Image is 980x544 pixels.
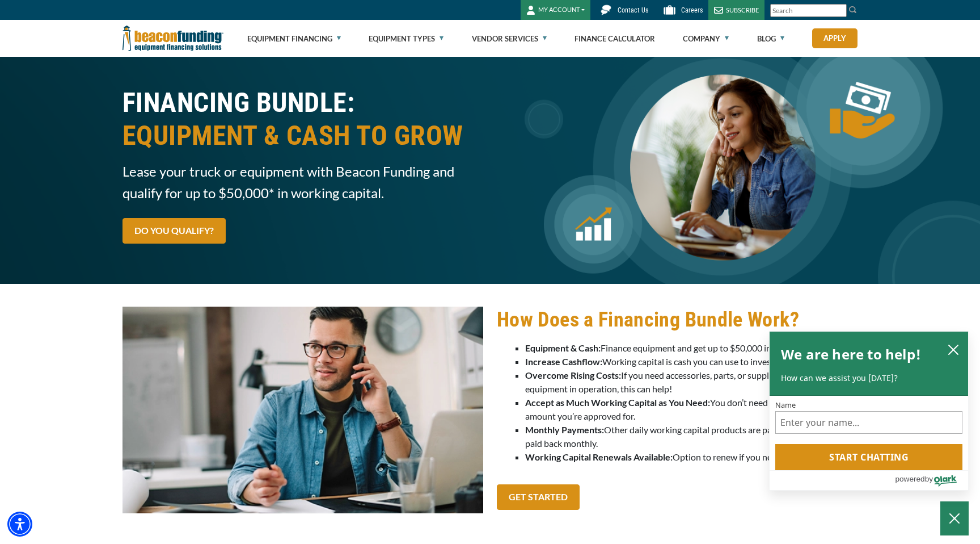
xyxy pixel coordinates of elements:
a: GET STARTED [497,484,580,510]
a: Apply [812,28,857,48]
strong: Equipment & Cash: [525,342,601,353]
span: Contact Us [618,6,648,14]
button: Start chatting [775,444,962,470]
input: Search [770,4,847,17]
li: Working capital is cash you can use to invest in your business. [525,355,857,369]
span: powered [895,472,924,486]
div: Accessibility Menu [7,512,32,537]
span: EQUIPMENT & CASH TO GROW [122,119,483,152]
strong: Monthly Payments: [525,424,604,435]
a: Powered by Olark [895,471,968,490]
label: Name [775,401,962,409]
div: olark chatbox [769,331,969,491]
button: close chatbox [944,341,962,357]
li: If you need accessories, parts, or supplies to put your equipment in operation, this can help! [525,369,857,396]
input: Name [775,411,962,434]
a: Vendor Services [472,20,547,57]
button: Close Chatbox [940,501,969,535]
strong: Working Capital Renewals Available: [525,451,673,462]
li: Other daily working capital products are paid back daily, this is paid back monthly. [525,423,857,450]
a: DO YOU QUALIFY? [122,218,226,244]
a: Man on the phone [122,403,483,414]
img: Beacon Funding Corporation logo [122,20,223,57]
a: Company [683,20,729,57]
a: Clear search text [835,6,844,15]
span: Lease your truck or equipment with Beacon Funding and qualify for up to $50,000* in working capital. [122,161,483,204]
h2: How Does a Financing Bundle Work? [497,307,857,333]
img: Search [848,5,857,14]
span: by [925,472,933,486]
span: Careers [681,6,703,14]
p: How can we assist you [DATE]? [781,373,957,384]
strong: Overcome Rising Costs: [525,370,621,380]
strong: Accept as Much Working Capital as You Need: [525,397,710,408]
li: Option to renew if you need more cash later. [525,450,857,464]
a: Blog [757,20,784,57]
a: Equipment Financing [247,20,341,57]
li: You don’t need to take the entire amount you’re approved for. [525,396,857,423]
a: Finance Calculator [575,20,655,57]
h2: We are here to help! [781,343,921,366]
li: Finance equipment and get up to $50,000 in working capital*. [525,341,857,355]
img: Man on the phone [122,307,483,513]
h1: FINANCING BUNDLE: [122,86,483,152]
strong: Increase Cashflow: [525,356,602,367]
a: Equipment Types [369,20,443,57]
